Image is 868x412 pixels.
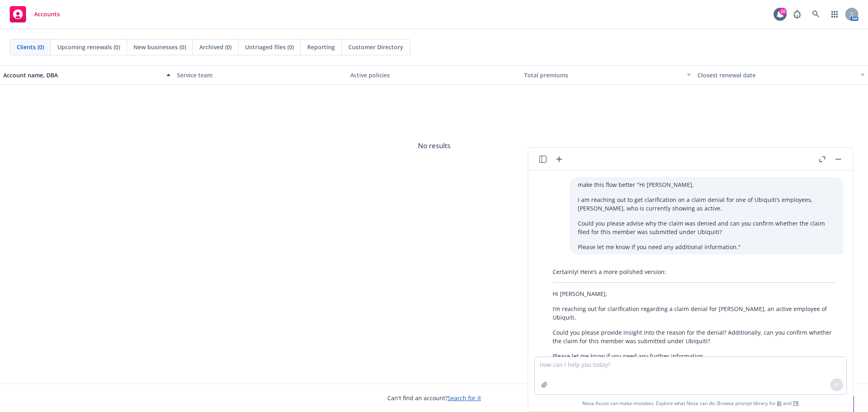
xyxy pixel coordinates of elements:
span: Customer Directory [348,43,403,51]
button: Total premiums [521,65,695,85]
div: Account name, DBA [3,71,162,79]
span: Archived (0) [199,43,232,51]
a: Search for it [448,394,481,402]
span: New businesses (0) [133,43,186,51]
a: Accounts [7,3,63,26]
a: Report a Bug [789,6,805,22]
div: Closest renewal date [697,71,856,79]
p: Please let me know if you need any further information. [553,352,835,360]
button: Service team [174,65,348,85]
p: I am reaching out to get clarification on a claim denial for one of Ubiquiti’s employees, [PERSON... [578,195,835,213]
div: 10 [779,8,787,15]
div: Total premiums [524,71,682,79]
a: TR [793,400,799,407]
span: Clients (0) [17,43,44,51]
span: Reporting [307,43,335,51]
a: Switch app [826,6,843,22]
button: Closest renewal date [694,65,868,85]
p: I’m reaching out for clarification regarding a claim denial for [PERSON_NAME], an active employee... [553,305,835,322]
span: Accounts [34,11,60,18]
p: Certainly! Here’s a more polished version: [553,267,835,276]
a: Search [808,6,824,22]
p: Could you please advise why the claim was denied and can you confirm whether the claim filed for ... [578,219,835,236]
p: Please let me know if you need any additional information." [578,243,835,251]
span: Nova Assist can make mistakes. Explore what Nova can do: Browse prompt library for and [582,395,799,412]
p: Could you please provide insight into the reason for the denial? Additionally, can you confirm wh... [553,328,835,345]
div: Active policies [350,71,518,79]
span: Upcoming renewals (0) [57,43,120,51]
button: Active policies [347,65,521,85]
span: Can't find an account? [387,394,481,402]
a: BI [777,400,782,407]
span: Untriaged files (0) [245,43,294,51]
p: make this flow better "Hi [PERSON_NAME], [578,180,835,189]
p: Hi [PERSON_NAME], [553,289,835,298]
div: Service team [177,71,344,79]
